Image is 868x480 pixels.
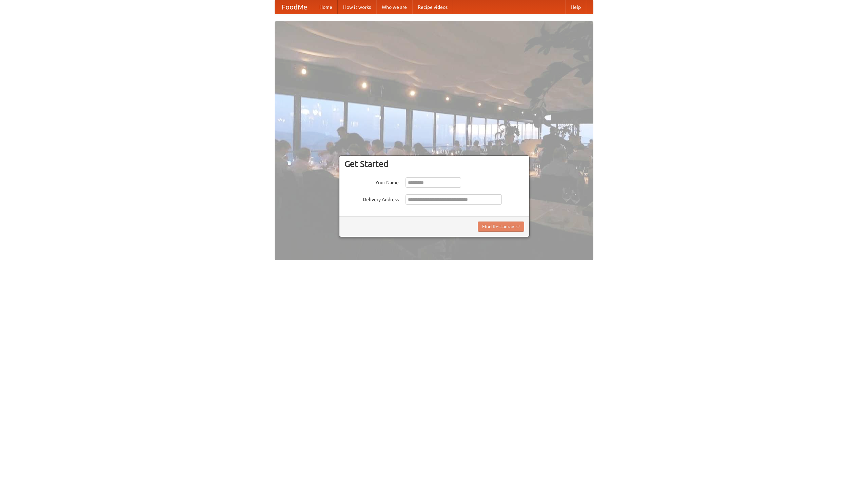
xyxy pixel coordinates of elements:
h3: Get Started [344,159,524,169]
a: Help [565,0,586,14]
a: How it works [338,0,376,14]
a: Who we are [376,0,412,14]
label: Your Name [344,177,399,186]
a: Home [314,0,338,14]
a: FoodMe [275,0,314,14]
a: Recipe videos [412,0,453,14]
label: Delivery Address [344,194,399,203]
button: Find Restaurants! [478,222,524,232]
